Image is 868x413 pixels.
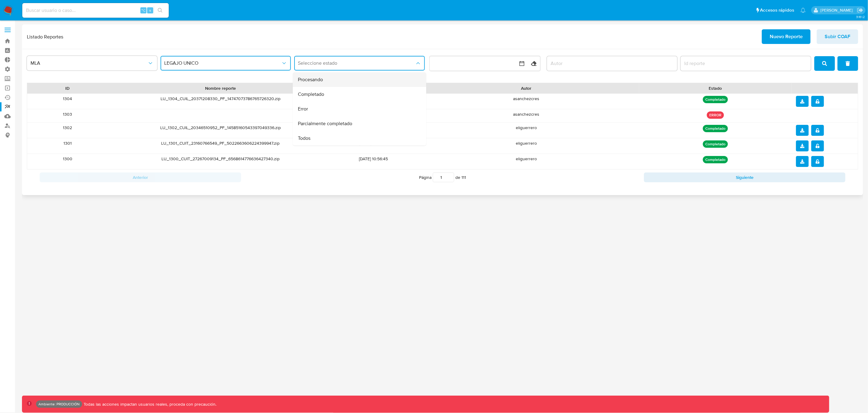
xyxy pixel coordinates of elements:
[154,6,166,15] button: search-icon
[760,7,794,13] span: Accesos rápidos
[801,8,806,13] a: Notificaciones
[38,403,80,405] p: Ambiente: PRODUCCIÓN
[22,6,169,14] input: Buscar usuario o caso...
[857,7,863,13] a: Salir
[82,401,216,407] p: Todas las acciones impactan usuarios reales, proceda con precaución.
[149,7,151,13] span: s
[820,7,855,13] p: yamil.zavala@mercadolibre.com
[141,7,146,13] span: ⌥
